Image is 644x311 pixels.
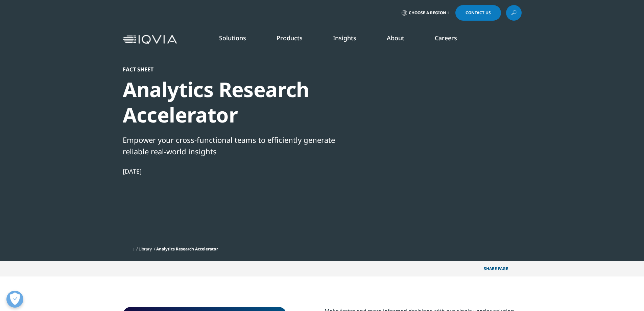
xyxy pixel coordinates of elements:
[123,77,355,128] div: Analytics Research Accelerator
[455,5,501,21] a: Contact Us
[219,34,246,42] a: Solutions
[387,34,404,42] a: About
[435,34,457,42] a: Careers
[180,24,522,55] nav: Primary
[123,134,355,157] div: Empower your cross-functional teams to efficiently generate reliable real-world insights
[123,66,355,73] div: Fact Sheet
[156,246,218,252] span: Analytics Research Accelerator
[466,11,491,15] span: Contact Us
[479,261,522,277] button: Share PAGEShare PAGE
[479,261,522,277] p: Share PAGE
[277,34,303,42] a: Products
[6,291,23,308] button: Odpri nastavitve
[511,266,517,272] img: Share PAGE
[409,10,446,16] span: Choose a Region
[123,35,177,45] img: IQVIA Healthcare Information Technology and Pharma Clinical Research Company
[123,167,355,175] div: [DATE]
[333,34,356,42] a: Insights
[139,246,152,252] a: Library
